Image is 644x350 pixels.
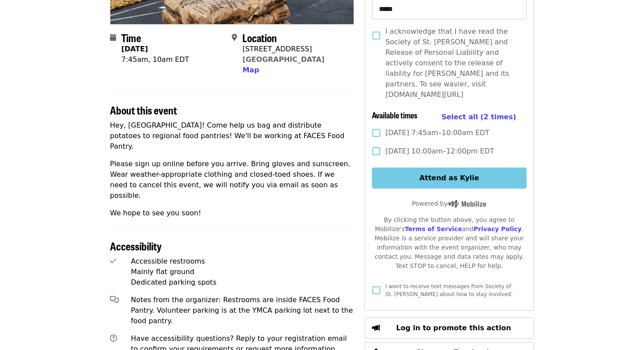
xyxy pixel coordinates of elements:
[121,54,189,65] div: 7:45am, 10am EDT
[121,30,141,45] span: Time
[396,324,511,332] span: Log in to promote this action
[110,159,354,201] p: Please sign up online before you arrive. Bring gloves and sunscreen. Wear weather-appropriate clo...
[110,120,354,152] p: Hey, [GEOGRAPHIC_DATA]! Come help us bag and distribute potatoes to regional food pantries! We'll...
[110,334,117,343] i: question-circle icon
[110,208,354,218] p: We hope to see you soon!
[232,33,237,42] i: map-marker-alt icon
[110,102,177,118] span: About this event
[242,65,259,75] button: Map
[442,111,516,124] button: Select all (2 times)
[372,168,527,189] button: Attend as Kylie
[242,55,324,64] a: [GEOGRAPHIC_DATA]
[474,225,522,232] a: Privacy Policy
[372,215,527,271] div: By clicking the button above, you agree to Mobilize's and . Mobilize is a service provider and wi...
[242,30,277,45] span: Location
[131,256,354,267] div: Accessible restrooms
[131,267,354,277] div: Mainly flat ground
[386,128,489,138] span: [DATE] 7:45am–10:00am EDT
[131,296,353,325] span: Notes from the organizer: Restrooms are inside FACES Food Pantry. Volunteer parking is at the YMC...
[386,26,520,100] span: I acknowledge that I have read the Society of St. [PERSON_NAME] and Release of Personal Liability...
[121,45,148,53] strong: [DATE]
[386,146,494,157] span: [DATE] 10:00am–12:00pm EDT
[447,200,486,208] img: Powered by Mobilize
[242,66,259,74] span: Map
[110,296,119,304] i: comments-alt icon
[442,113,516,121] span: Select all (2 times)
[110,33,116,42] i: calendar icon
[110,238,162,254] span: Accessibility
[110,257,116,265] i: check icon
[386,283,513,297] span: I want to receive text messages from Society of St. [PERSON_NAME] about how to stay involved.
[372,109,418,121] span: Available times
[405,225,462,232] a: Terms of Service
[242,44,324,54] div: [STREET_ADDRESS]
[131,277,354,288] div: Dedicated parking spots
[412,200,486,207] span: Powered by
[364,318,534,339] button: Log in to promote this action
